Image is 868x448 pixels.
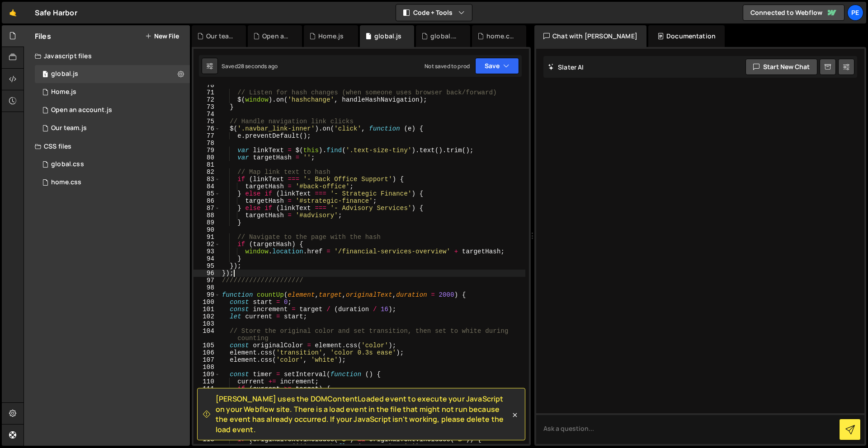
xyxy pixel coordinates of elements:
div: 107 [193,356,220,364]
a: Connected to Webflow [743,5,844,21]
div: Home.js [51,88,76,96]
div: global.css [51,160,84,168]
button: New File [145,33,179,40]
div: 70 [193,82,220,89]
div: 71 [193,89,220,96]
div: 77 [193,132,220,140]
div: 80 [193,154,220,161]
h2: Files [35,31,51,41]
div: 104 [193,327,220,342]
div: 28 seconds ago [238,62,278,70]
div: Home.js [318,32,344,41]
div: 95 [193,262,220,270]
div: 109 [193,371,220,378]
div: 117 [193,429,220,436]
button: Start new chat [745,59,817,75]
div: 83 [193,176,220,183]
div: 113 [193,400,220,407]
div: Open an account.js [262,32,291,41]
div: 114 [193,407,220,414]
div: 94 [193,255,220,262]
div: 97 [193,277,220,284]
div: 78 [193,140,220,147]
div: 16385/45046.js [35,119,190,137]
div: 73 [193,103,220,111]
div: Saved [222,62,278,70]
button: Code + Tools [396,5,472,21]
div: home.css [51,178,81,187]
div: Our team.js [51,124,87,132]
a: Pe [847,5,863,21]
div: 85 [193,190,220,197]
div: 89 [193,219,220,226]
div: Not saved to prod [425,62,470,70]
div: 110 [193,378,220,385]
div: 100 [193,299,220,306]
div: 105 [193,342,220,349]
span: [PERSON_NAME] uses the DOMContentLoaded event to execute your JavaScript on your Webflow site. Th... [216,394,510,434]
div: 102 [193,313,220,320]
div: 101 [193,306,220,313]
div: 86 [193,197,220,205]
h2: Slater AI [548,63,584,71]
div: 108 [193,364,220,371]
div: 98 [193,284,220,291]
span: 1 [42,71,48,79]
div: 115 [193,414,220,421]
div: Open an account.js [51,106,112,114]
div: 96 [193,270,220,277]
div: 116 [193,421,220,429]
div: 16385/45478.js [35,65,190,83]
div: 111 [193,385,220,392]
div: Safe Harbor [35,7,77,18]
div: Chat with [PERSON_NAME] [534,25,646,47]
div: 103 [193,320,220,327]
div: global.css [430,32,459,41]
div: home.css [486,32,515,41]
div: 88 [193,212,220,219]
div: CSS files [24,137,190,155]
div: 90 [193,226,220,233]
div: 81 [193,161,220,168]
div: global.js [51,70,78,78]
div: 72 [193,96,220,103]
div: 112 [193,392,220,400]
button: Save [475,58,519,74]
div: 106 [193,349,220,356]
div: 16385/44326.js [35,83,190,101]
div: 74 [193,111,220,118]
div: 75 [193,118,220,125]
div: 87 [193,205,220,212]
div: 76 [193,125,220,132]
div: 82 [193,168,220,176]
div: Documentation [648,25,725,47]
div: 79 [193,147,220,154]
div: Our team.js [206,32,235,41]
div: 16385/45146.css [35,173,190,191]
div: 84 [193,183,220,190]
div: 118 [193,436,220,443]
div: 99 [193,291,220,299]
div: 16385/45136.js [35,101,190,119]
div: 16385/45328.css [35,155,190,173]
div: 92 [193,241,220,248]
div: 93 [193,248,220,255]
div: Javascript files [24,47,190,65]
div: 91 [193,233,220,241]
a: 🤙 [2,2,24,23]
div: global.js [374,32,401,41]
